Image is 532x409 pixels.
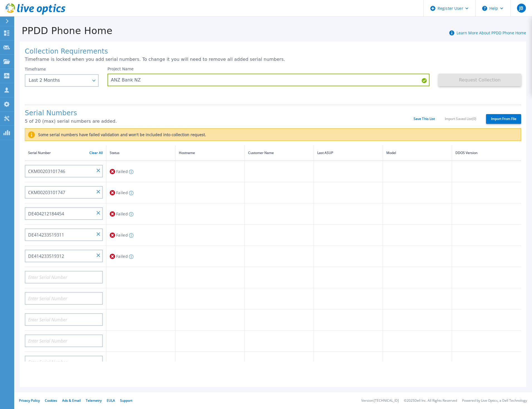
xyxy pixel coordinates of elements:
label: Some serial numbers have failed validation and won't be included into collection request. [35,133,206,137]
div: Failed [110,166,172,177]
p: 5 of 20 (max) serial numbers are added. [25,119,414,124]
input: Enter Serial Number [25,292,103,305]
a: Save This List [414,117,435,121]
a: Learn More About PPDD Phone Home [457,30,526,35]
div: Last 2 Months [29,78,89,83]
a: Support [120,398,132,403]
a: EULA [107,398,115,403]
h1: Collection Requirements [25,48,521,56]
input: Enter Serial Number [25,228,103,241]
h1: PPDD Phone Home [14,25,113,36]
th: Last ASUP [314,145,383,161]
input: Enter Serial Number [25,335,103,347]
input: Enter Serial Number [25,271,103,283]
input: Enter Project Name [108,74,429,86]
input: Enter Serial Number [25,207,103,220]
h1: Serial Numbers [25,109,414,117]
li: Version: [TECHNICAL_ID] [361,399,399,403]
div: Failed [110,251,172,261]
a: Privacy Policy [19,398,40,403]
input: Enter Serial Number [25,165,103,177]
label: Timeframe [25,67,46,71]
a: Telemetry [86,398,102,403]
label: Import From File [486,114,521,124]
div: Serial Number [28,150,103,156]
label: Project Name [108,67,134,71]
button: Request Collection [438,74,521,86]
th: Model [383,145,452,161]
p: Timeframe is locked when you add serial numbers. To change it you will need to remove all added s... [25,57,521,62]
th: Hostname [175,145,245,161]
a: Ads & Email [62,398,81,403]
div: Failed [110,230,172,240]
li: © 2025 Dell Inc. All Rights Reserved [404,399,457,403]
div: Failed [110,209,172,219]
a: Clear All [89,151,103,155]
input: Enter Serial Number [25,250,103,262]
li: Powered by Live Optics, a Dell Technology [462,399,527,403]
input: Enter Serial Number [25,313,103,326]
th: Customer Name [245,145,314,161]
th: Status [106,145,175,161]
th: DDOS Version [452,145,521,161]
input: Enter Serial Number [25,186,103,199]
input: Enter Serial Number [25,356,103,368]
div: Failed [110,187,172,198]
span: JB [519,6,523,10]
a: Cookies [45,398,57,403]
